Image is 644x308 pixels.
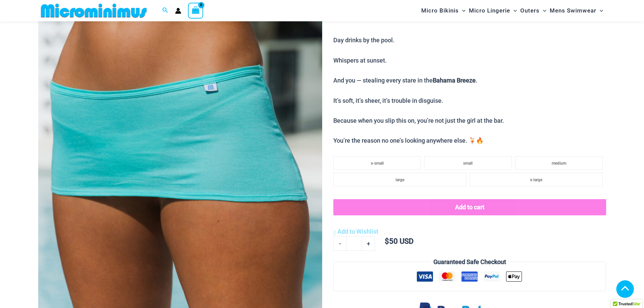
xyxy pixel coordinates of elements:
span: large [396,177,404,182]
span: x-large [530,177,542,182]
a: Account icon link [175,8,181,14]
input: Product quantity [346,236,362,251]
a: - [333,236,346,251]
li: x-large [470,173,602,186]
span: Micro Bikinis [421,2,459,19]
span: Menu Toggle [459,2,466,19]
span: Outers [520,2,540,19]
a: Micro LingerieMenu ToggleMenu Toggle [467,2,519,19]
li: x-small [333,156,421,170]
span: small [463,161,473,166]
legend: Guaranteed Safe Checkout [431,257,509,267]
span: $ [385,237,389,245]
a: Micro BikinisMenu ToggleMenu Toggle [420,2,467,19]
a: Add to Wishlist [333,227,378,237]
span: Mens Swimwear [550,2,596,19]
img: MM SHOP LOGO FLAT [38,3,149,18]
span: Menu Toggle [596,2,603,19]
li: large [333,173,466,186]
bdi: 50 USD [385,237,413,245]
a: View Shopping Cart, empty [188,3,204,18]
nav: Site Navigation [419,1,606,20]
span: Menu Toggle [540,2,546,19]
span: Menu Toggle [510,2,517,19]
span: x-small [371,161,384,166]
a: + [362,236,375,251]
span: Add to Wishlist [337,228,378,235]
a: Mens SwimwearMenu ToggleMenu Toggle [548,2,605,19]
li: medium [515,156,603,170]
a: Search icon link [162,6,168,15]
li: small [424,156,512,170]
button: Add to cart [333,199,606,215]
p: Day drinks by the pool. Whispers at sunset. And you — stealing every stare in the . It’s soft, it... [333,35,606,146]
b: Bahama Breeze [433,77,476,84]
a: OutersMenu ToggleMenu Toggle [519,2,548,19]
span: medium [552,161,566,166]
span: Micro Lingerie [469,2,510,19]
